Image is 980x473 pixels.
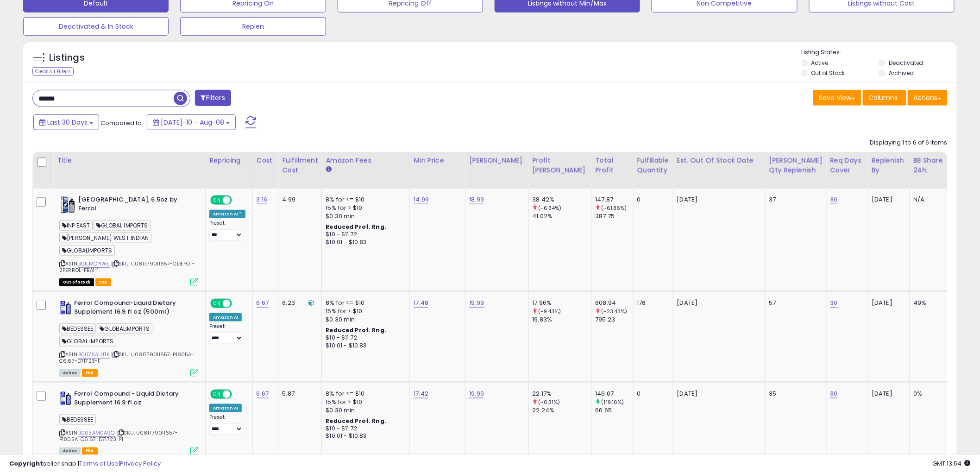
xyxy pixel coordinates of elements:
[533,390,591,398] div: 22.17%
[59,299,72,317] img: 41bK7eDMLBL._SL40_.jpg
[872,390,903,398] div: [DATE]
[97,323,152,334] span: GLOBALIMPORTS
[326,342,402,350] div: $10.01 - $10.83
[326,398,402,406] div: 15% for > $10
[74,390,187,409] b: Ferrol Compound - Liquid Dietary Supplement 16.9 fl oz
[872,196,903,204] div: [DATE]
[914,390,944,398] div: 0%
[469,156,524,165] div: [PERSON_NAME]
[94,220,151,231] span: GLOBAL IMPORTS
[257,195,268,204] a: 3.16
[914,299,944,307] div: 49%
[326,307,402,315] div: 15% for > $10
[282,156,318,175] div: Fulfillment Cost
[326,196,402,204] div: 8% for <= $10
[602,204,627,212] small: (-61.86%)
[769,156,823,175] div: [PERSON_NAME] Qty Replenish
[59,351,195,365] span: | SKU: U081779011657-P1805A-C6.67-D71723-F
[161,118,224,127] span: [DATE]-10 - Aug-08
[596,212,633,221] div: 387.75
[637,390,666,398] div: 0
[596,299,633,307] div: 608.94
[326,299,402,307] div: 8% for <= $10
[74,299,187,318] b: Ferrol Compound-Liquid Dietary Supplement 16.9 fl oz (500ml)
[811,59,829,67] label: Active
[82,369,98,377] span: FBA
[47,118,88,127] span: Last 30 Days
[326,406,402,415] div: $0.30 min
[79,459,119,468] a: Terms of Use
[596,406,633,415] div: 66.65
[533,156,588,175] div: Profit [PERSON_NAME]
[101,119,143,127] span: Compared to:
[830,389,838,398] a: 30
[830,298,838,308] a: 30
[908,90,948,106] button: Actions
[59,414,96,425] span: BEDESSEE
[414,195,429,204] a: 14.99
[326,326,386,334] b: Reduced Prof. Rng.
[326,204,402,212] div: 15% for > $10
[469,389,484,398] a: 19.99
[209,323,245,344] div: Preset:
[637,299,666,307] div: 178
[59,336,116,347] span: GLOBAL IMPORTS
[23,17,169,36] button: Deactivated & In Stock
[765,152,826,189] th: Please note that this number is a calculation based on your required days of coverage and your ve...
[59,260,195,274] span: | SKU: U081779011657-CDEPOT-2FERROL-FBA1-1
[231,300,245,308] span: OFF
[533,315,591,324] div: 19.83%
[326,156,406,165] div: Amazon Fees
[180,17,326,36] button: Replen
[282,390,314,398] div: 5.87
[209,414,245,435] div: Preset:
[813,90,861,106] button: Save View
[59,196,198,285] div: ASIN:
[533,299,591,307] div: 17.96%
[326,212,402,221] div: $0.30 min
[78,260,110,268] a: B01LMOP1WE
[59,299,198,376] div: ASIN:
[872,156,906,175] div: Replenish By
[59,390,72,408] img: 41bK7eDMLBL._SL40_.jpg
[195,90,231,106] button: Filters
[282,196,314,204] div: 4.99
[869,93,898,102] span: Columns
[870,139,948,147] div: Displaying 1 to 6 of 6 items
[59,245,115,256] span: GLOBALIMPORTS
[326,334,402,342] div: $10 - $11.72
[802,48,957,57] p: Listing States:
[469,195,484,204] a: 18.99
[533,212,591,221] div: 41.02%
[914,196,944,204] div: N/A
[414,389,428,398] a: 17.42
[78,351,110,359] a: B007SALUTK
[414,298,428,308] a: 17.48
[147,114,236,130] button: [DATE]-10 - Aug-08
[59,233,151,243] span: [PERSON_NAME] WEST INDIAN
[231,196,245,204] span: OFF
[596,196,633,204] div: 147.87
[769,196,819,204] div: 37
[326,433,402,441] div: $10.01 - $10.83
[596,390,633,398] div: 146.07
[209,156,249,165] div: Repricing
[596,315,633,324] div: 795.23
[326,239,402,246] div: $10.01 - $10.83
[282,299,314,307] div: 6.23
[677,390,758,398] p: [DATE]
[602,398,624,406] small: (119.16%)
[539,204,562,212] small: (-6.34%)
[78,429,115,437] a: B003AM0A9Q
[637,196,666,204] div: 0
[78,196,191,215] b: [GEOGRAPHIC_DATA], 6.5oz by Ferrol
[326,231,402,239] div: $10 - $11.72
[257,389,269,398] a: 6.67
[57,156,201,165] div: Title
[209,210,245,218] div: Amazon AI *
[637,156,669,175] div: Fulfillable Quantity
[830,156,864,175] div: Req Days Cover
[9,459,43,468] strong: Copyright
[596,156,629,175] div: Total Profit
[59,196,76,214] img: 51bj2PE2ckL._SL40_.jpg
